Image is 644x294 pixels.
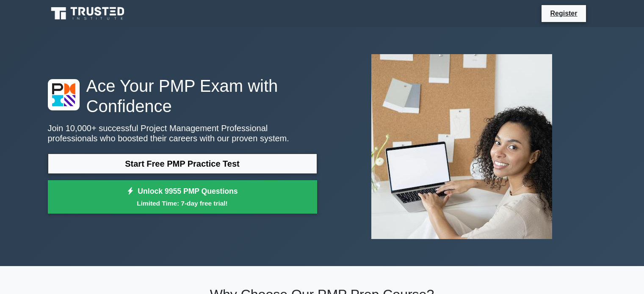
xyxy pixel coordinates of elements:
[48,123,317,143] p: Join 10,000+ successful Project Management Professional professionals who boosted their careers w...
[48,180,317,214] a: Unlock 9955 PMP QuestionsLimited Time: 7-day free trial!
[545,8,582,19] a: Register
[58,198,307,208] small: Limited Time: 7-day free trial!
[48,154,317,174] a: Start Free PMP Practice Test
[48,76,317,116] h1: Ace Your PMP Exam with Confidence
